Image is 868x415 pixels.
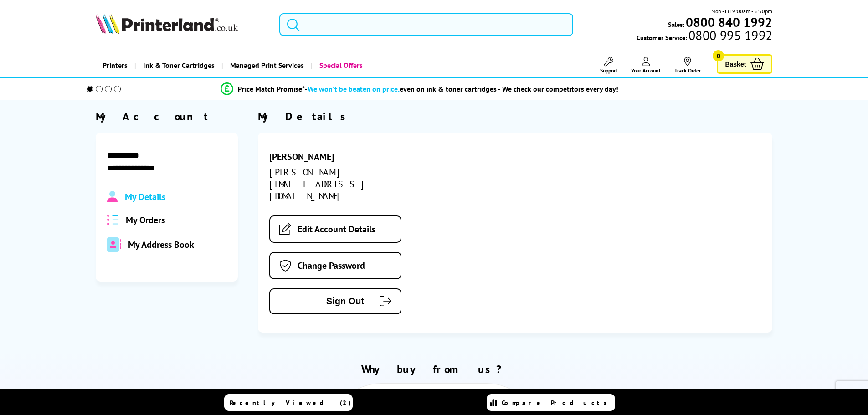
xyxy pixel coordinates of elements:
span: Recently Viewed (2) [230,399,351,407]
div: [PERSON_NAME][EMAIL_ADDRESS][DOMAIN_NAME] [269,166,431,202]
span: Compare Products [502,399,612,407]
span: 0800 995 1992 [687,31,772,40]
img: all-order.svg [107,215,119,225]
span: Customer Service: [637,31,772,42]
span: Sign Out [284,296,364,307]
a: Track Order [674,57,701,74]
b: 0800 840 1992 [686,14,772,31]
span: My Orders [126,214,165,226]
span: Support [600,67,617,74]
span: My Details [125,191,165,203]
a: Edit Account Details [269,215,401,243]
a: Compare Products [487,394,615,411]
h2: Why buy from us? [96,362,773,376]
div: My Account [96,109,238,123]
div: [PERSON_NAME] [269,151,431,163]
img: address-book-duotone-solid.svg [107,237,121,252]
a: Printers [96,54,134,77]
img: Profile.svg [107,191,118,203]
a: 0800 840 1992 [684,18,772,26]
span: My Address Book [128,239,194,251]
img: Printerland Logo [96,14,238,34]
span: Basket [725,58,746,70]
div: - even on ink & toner cartridges - We check our competitors every day! [305,84,618,93]
button: Sign Out [269,288,401,314]
a: Special Offers [311,54,370,77]
span: Sales: [668,20,684,29]
a: Support [600,57,617,74]
span: Mon - Fri 9:00am - 5:30pm [711,7,772,15]
a: Basket 0 [717,54,772,74]
span: Price Match Promise* [238,84,305,93]
a: Managed Print Services [221,54,311,77]
span: 0 [713,50,724,61]
span: Your Account [631,67,661,74]
span: We won’t be beaten on price, [308,84,400,93]
a: Printerland Logo [96,14,268,36]
span: Ink & Toner Cartridges [143,54,215,77]
li: modal_Promise [74,81,765,97]
a: Your Account [631,57,661,74]
div: My Details [258,109,772,123]
a: Change Password [269,252,401,279]
a: Ink & Toner Cartridges [134,54,221,77]
a: Recently Viewed (2) [224,394,353,411]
